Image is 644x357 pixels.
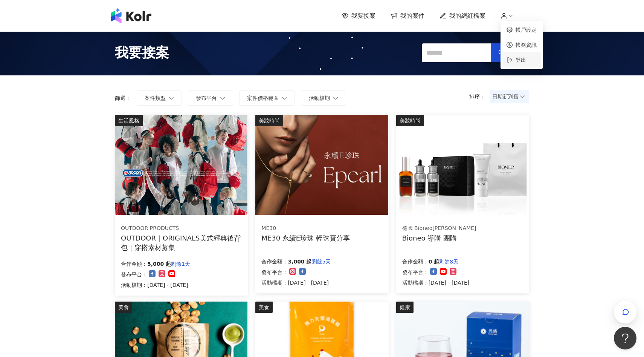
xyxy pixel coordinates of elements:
[255,115,283,126] div: 美妝時尚
[261,278,331,287] p: 活動檔期：[DATE] - [DATE]
[491,43,529,62] button: 搜尋
[171,259,190,268] p: 剩餘1天
[261,233,350,243] div: ME30 永續E珍珠 輕珠寶分享
[115,95,131,101] p: 篩選：
[440,12,485,20] a: 我的網紅檔案
[312,257,331,266] p: 剩餘5天
[121,259,147,268] p: 合作金額：
[402,278,470,287] p: 活動檔期：[DATE] - [DATE]
[261,225,350,232] div: ME30
[115,43,169,62] span: 我要接案
[121,270,147,279] p: 發布平台：
[396,302,414,313] div: 健康
[400,12,424,20] span: 我的案件
[255,302,273,313] div: 美食
[516,42,537,48] a: 帳務資訊
[255,115,388,215] img: ME30 永續E珍珠 系列輕珠寶
[188,90,233,106] button: 發布平台
[439,257,458,266] p: 剩餘8天
[402,225,476,232] div: 德國 Bioneo[PERSON_NAME]
[449,12,485,20] span: 我的網紅檔案
[614,327,636,349] iframe: Help Scout Beacon - Open
[115,115,143,126] div: 生活風格
[288,257,311,266] p: 3,000 起
[402,257,429,266] p: 合作金額：
[516,27,537,33] a: 帳戶設定
[121,225,241,232] div: OUTDOOR PRODUCTS
[351,12,375,20] span: 我要接案
[115,302,132,313] div: 美食
[396,115,424,126] div: 美妝時尚
[402,233,476,243] div: Bioneo 導購 團購
[145,95,166,101] span: 案件類型
[137,90,182,106] button: 案件類型
[121,233,242,252] div: OUTDOOR｜ORIGINALS美式經典後背包｜穿搭素材募集
[196,95,217,101] span: 發布平台
[261,257,288,266] p: 合作金額：
[121,280,190,290] p: 活動檔期：[DATE] - [DATE]
[247,95,279,101] span: 案件價格範圍
[111,8,151,23] img: logo
[516,57,526,63] span: 登出
[396,115,529,215] img: 百妮保濕逆齡美白系列
[429,257,440,266] p: 0 起
[301,90,346,106] button: 活動檔期
[115,115,247,215] img: 【OUTDOOR】ORIGINALS美式經典後背包M
[469,93,490,100] p: 排序：
[261,268,288,277] p: 發布平台：
[342,12,375,20] a: 我要接案
[402,268,429,277] p: 發布平台：
[492,91,526,102] span: 日期新到舊
[309,95,330,101] span: 活動檔期
[498,49,505,56] span: search
[239,90,295,106] button: 案件價格範圍
[147,259,171,268] p: 5,000 起
[391,12,424,20] a: 我的案件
